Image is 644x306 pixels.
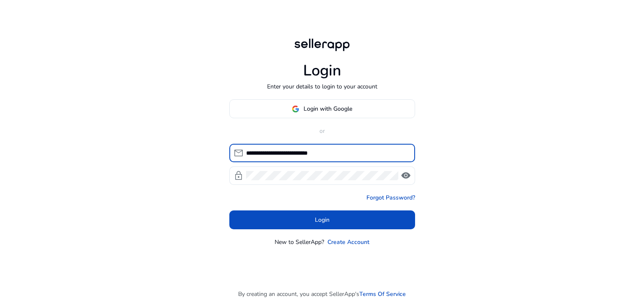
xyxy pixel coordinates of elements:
[303,62,341,80] h1: Login
[229,210,415,229] button: Login
[229,99,415,118] button: Login with Google
[234,148,244,158] span: mail
[275,238,324,246] p: New to SellerApp?
[327,238,369,246] a: Create Account
[229,127,415,135] p: or
[366,193,415,202] a: Forgot Password?
[234,171,244,181] span: lock
[267,82,377,91] p: Enter your details to login to your account
[292,105,299,113] img: google-logo.svg
[304,104,352,113] span: Login with Google
[315,215,330,224] span: Login
[359,290,406,298] a: Terms Of Service
[401,171,411,181] span: visibility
